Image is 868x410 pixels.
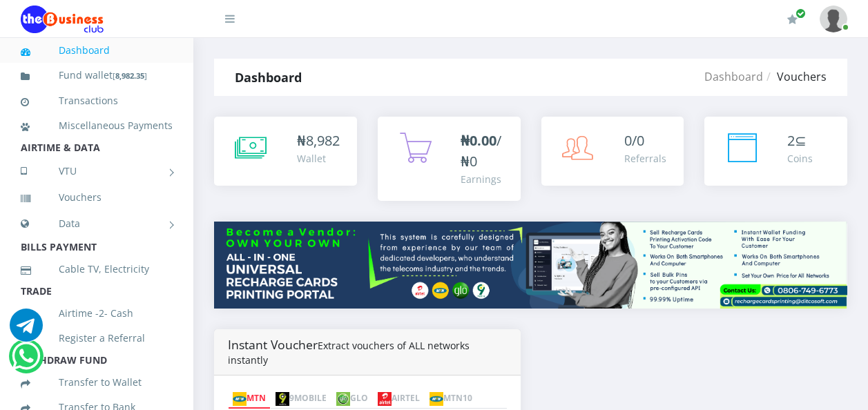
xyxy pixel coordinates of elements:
[10,319,43,342] a: Chat for support
[461,172,507,186] div: Earnings
[214,222,847,309] img: multitenant_rcp.png
[21,154,173,188] a: VTU
[331,389,373,409] a: GLO
[228,338,507,367] h4: Instant Voucher
[228,389,271,409] a: MTN
[271,389,331,409] a: 9MOBILE
[378,392,392,406] img: airtel.png
[297,151,340,166] div: Wallet
[21,182,173,213] a: Vouchers
[378,117,521,201] a: ₦0.00/₦0 Earnings
[228,339,470,367] small: Extract vouchers of ALL networks instantly
[115,70,144,81] b: 8,982.35
[795,8,806,19] span: Renew/Upgrade Subscription
[787,131,795,150] span: 2
[21,110,173,141] a: Miscellaneous Payments
[21,35,173,66] a: Dashboard
[276,392,289,406] img: 9mobile.png
[21,59,173,92] a: Fund wallet[8,982.35]
[820,6,847,32] img: User
[373,389,425,409] a: AIRTEL
[21,367,173,398] a: Transfer to Wallet
[704,69,763,84] a: Dashboard
[787,14,798,25] i: Renew/Upgrade Subscription
[235,69,302,86] strong: Dashboard
[624,151,666,166] div: Referrals
[787,130,813,151] div: ⊆
[21,297,173,329] a: Airtime -2- Cash
[113,70,147,81] small: [ ]
[430,392,443,406] img: mtn.png
[425,389,477,409] a: MTN10
[297,130,340,151] div: ₦
[306,131,340,150] span: 8,982
[541,117,684,186] a: 0/0 Referrals
[336,392,350,406] img: glo.png
[787,151,813,166] div: Coins
[21,6,104,33] img: Logo
[461,131,501,170] span: /₦0
[21,322,173,354] a: Register a Referral
[21,253,173,285] a: Cable TV, Electricity
[214,117,357,186] a: ₦8,982 Wallet
[12,350,40,373] a: Chat for support
[461,131,496,150] b: ₦0.00
[21,85,173,117] a: Transactions
[21,206,173,241] a: Data
[763,68,827,85] li: Vouchers
[624,131,644,150] span: 0/0
[233,392,247,406] img: mtn.png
